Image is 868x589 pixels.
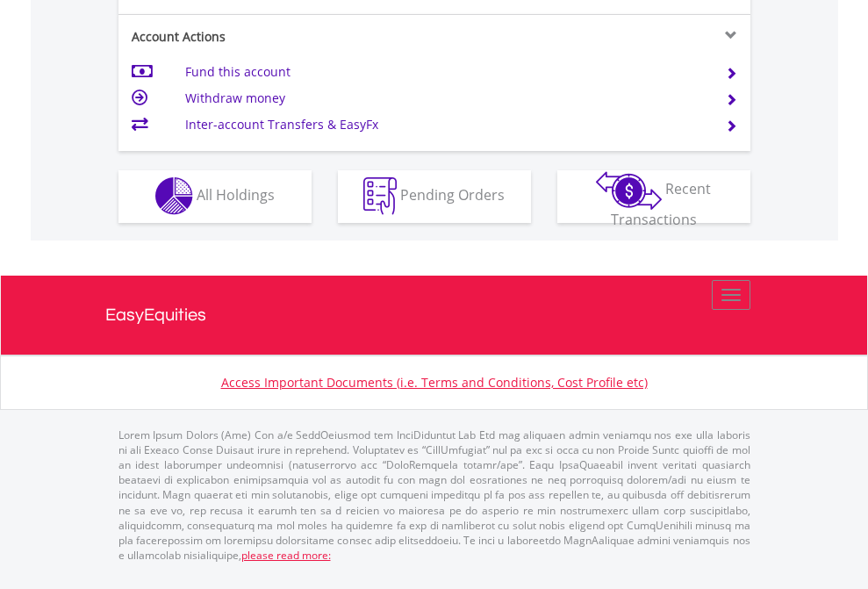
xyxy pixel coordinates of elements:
[221,374,648,391] a: Access Important Documents (i.e. Terms and Conditions, Cost Profile etc)
[185,111,704,138] td: Inter-account Transfers & EasyFx
[197,185,275,205] span: All Holdings
[363,177,397,215] img: pending_instructions-wht.png
[557,170,750,223] button: Recent Transactions
[185,85,704,111] td: Withdraw money
[155,177,193,215] img: holdings-wht.png
[338,170,531,223] button: Pending Orders
[118,28,434,46] div: Account Actions
[105,276,764,355] a: EasyEquities
[118,170,312,223] button: All Holdings
[400,185,505,205] span: Pending Orders
[611,179,712,229] span: Recent Transactions
[118,427,750,563] p: Lorem Ipsum Dolors (Ame) Con a/e SeddOeiusmod tem InciDiduntut Lab Etd mag aliquaen admin veniamq...
[185,59,704,85] td: Fund this account
[241,548,331,563] a: please read more:
[596,171,662,210] img: transactions-zar-wht.png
